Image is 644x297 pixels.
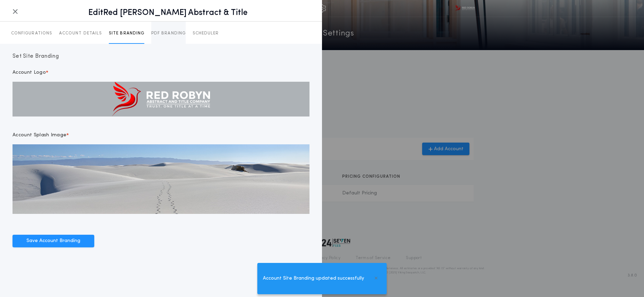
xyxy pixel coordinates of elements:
[13,144,309,214] img: Preview view
[13,69,46,76] p: Account Logo
[11,31,52,36] p: CONFIGURATIONS
[22,7,314,18] h1: Edit Red [PERSON_NAME] Abstract & Title
[13,52,309,61] h3: Set Site Branding
[109,31,144,36] p: SITE BRANDING
[151,31,186,36] p: PDF BRANDING
[13,132,66,139] p: Account Splash Image
[193,31,219,36] p: SCHEDULER
[13,82,309,117] img: Preview view
[59,31,102,36] p: ACCOUNT DETAILS
[13,235,94,247] button: Save Account Branding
